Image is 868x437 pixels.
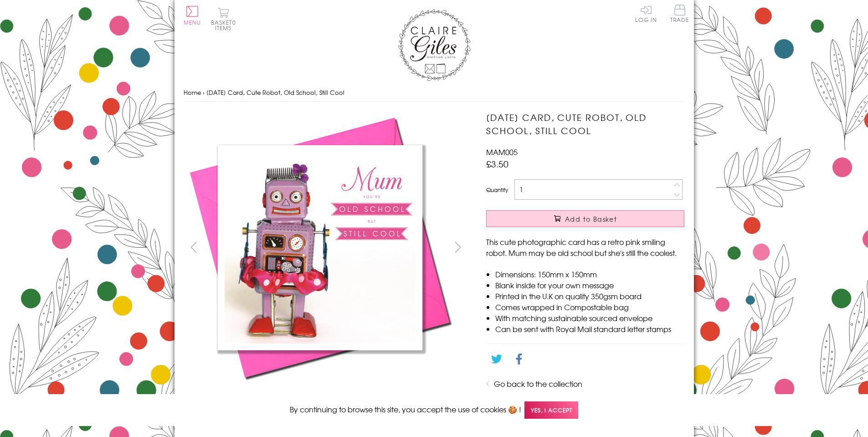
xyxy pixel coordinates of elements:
button: Basket0 items [211,7,236,31]
button: Menu [184,6,201,25]
li: With matching sustainable sourced envelope [495,312,684,323]
span: Trade [670,5,689,22]
span: Add to Basket [565,214,617,224]
p: This cute photographic card has a retro pink smiling robot. Mum may be old school but she's still... [486,236,684,258]
li: Comes wrapped in Compostable bag [495,302,684,312]
span: [DATE] Card, Cute Robot, Old School, Still Cool [206,88,344,97]
span: 0 items [215,18,236,32]
button: Add to Basket [486,210,684,227]
img: Mother's Day Card, Cute Robot, Old School, Still Cool [184,111,457,385]
a: Log In [635,5,657,22]
button: prev [184,237,204,257]
li: Blank inside for your own message [495,280,684,291]
a: Home [184,88,201,97]
a: Trade [670,5,689,24]
nav: breadcrumbs [184,83,685,102]
li: Can be sent with Royal Mail standard letter stamps [495,323,684,334]
span: Menu [184,18,201,26]
a: Go back to the collection [494,378,582,389]
button: next [447,237,468,257]
span: › [203,88,205,97]
li: Dimensions: 150mm x 150mm [495,269,684,280]
span: MAM005 [486,146,518,157]
span: £3.50 [486,157,508,170]
label: Quantity [486,186,508,194]
span: Yes, I accept [524,401,578,419]
li: Printed in the U.K on quality 350gsm board [495,291,684,302]
img: Claire Giles Greetings Cards [398,9,471,81]
h1: [DATE] Card, Cute Robot, Old School, Still Cool [486,111,684,137]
